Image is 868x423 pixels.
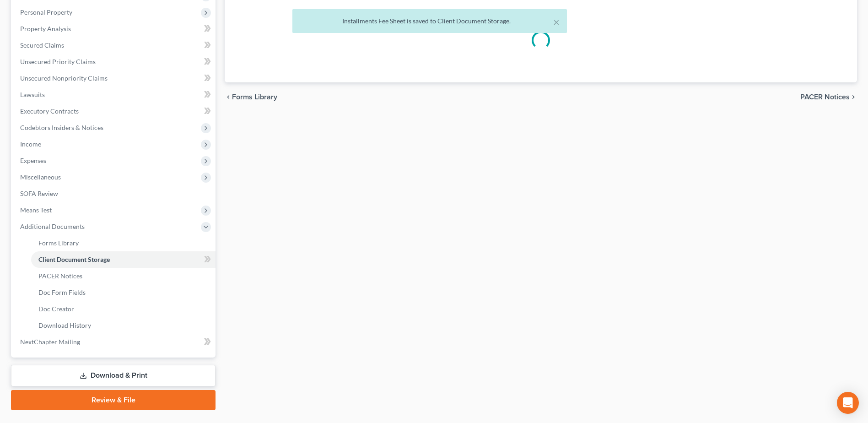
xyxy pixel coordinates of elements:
[800,93,857,101] button: PACER Notices chevron_right
[31,284,216,301] a: Doc Form Fields
[13,54,216,70] a: Unsecured Priority Claims
[31,301,216,317] a: Doc Creator
[31,317,216,334] a: Download History
[225,93,232,101] i: chevron_left
[837,392,859,414] div: Open Intercom Messenger
[13,103,216,119] a: Executory Contracts
[20,190,58,197] span: SOFA Review
[232,93,277,101] span: Forms Library
[20,107,79,115] span: Executory Contracts
[300,16,560,26] div: Installments Fee Sheet is saved to Client Document Storage.
[20,157,46,164] span: Expenses
[20,124,103,131] span: Codebtors Insiders & Notices
[20,222,85,230] span: Additional Documents
[38,321,91,329] span: Download History
[225,93,277,101] button: chevron_left Forms Library
[20,206,52,214] span: Means Test
[20,91,45,98] span: Lawsuits
[31,235,216,251] a: Forms Library
[38,239,79,247] span: Forms Library
[20,140,41,148] span: Income
[11,365,216,386] a: Download & Print
[20,58,96,65] span: Unsecured Priority Claims
[38,255,110,263] span: Client Document Storage
[13,37,216,54] a: Secured Claims
[553,16,560,27] button: ×
[13,70,216,87] a: Unsecured Nonpriority Claims
[20,41,64,49] span: Secured Claims
[13,87,216,103] a: Lawsuits
[20,8,72,16] span: Personal Property
[38,272,82,280] span: PACER Notices
[38,305,74,313] span: Doc Creator
[13,185,216,202] a: SOFA Review
[20,338,80,346] span: NextChapter Mailing
[800,93,850,101] span: PACER Notices
[11,390,216,410] a: Review & File
[13,334,216,350] a: NextChapter Mailing
[31,268,216,284] a: PACER Notices
[20,173,61,181] span: Miscellaneous
[38,288,86,296] span: Doc Form Fields
[31,251,216,268] a: Client Document Storage
[850,93,857,101] i: chevron_right
[20,74,108,82] span: Unsecured Nonpriority Claims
